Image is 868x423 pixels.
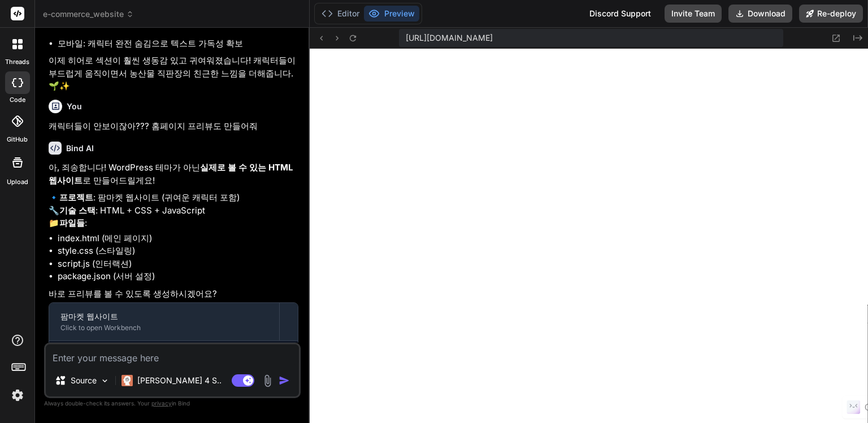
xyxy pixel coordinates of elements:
[60,323,268,332] div: Click to open Workbench
[59,217,85,228] strong: 파일들
[58,245,298,258] li: style.css (스타일링)
[44,398,301,409] p: Always double-check its answers. Your in Bind
[121,375,133,386] img: Claude 4 Sonnet
[406,32,493,44] span: [URL][DOMAIN_NAME]
[49,54,298,93] p: 이제 히어로 섹션이 훨씬 생동감 있고 귀여워졌습니다! 캐릭터들이 부드럽게 움직이면서 농산물 직판장의 친근한 느낌을 더해줍니다. 🌱✨
[58,258,298,271] li: script.js (인터랙션)
[665,5,722,23] button: Invite Team
[8,386,27,405] img: settings
[71,375,97,386] p: Source
[583,5,658,23] div: Discord Support
[10,95,25,105] label: code
[728,5,792,23] button: Download
[67,101,82,112] h6: You
[49,161,298,187] p: 아, 죄송합니다! WordPress 테마가 아닌 로 만들어드릴게요!
[49,162,295,186] strong: 실제로 볼 수 있는 HTML 웹사이트
[49,303,279,340] button: 팜마켓 웹사이트Click to open Workbench
[137,375,222,386] p: [PERSON_NAME] 4 S..
[43,8,134,20] span: e-commerce_website
[49,120,298,133] p: 캐릭터들이 안보이잖아??? 홈페이지 프리뷰도 만들어줘
[49,191,298,230] p: 🔹 : 팜마켓 웹사이트 (귀여운 캐릭터 포함) 🔧 : HTML + CSS + JavaScript 📁 :
[364,6,419,22] button: Preview
[59,205,96,216] strong: 기술 스택
[7,177,28,187] label: Upload
[58,37,298,50] li: 모바일: 캐릭터 완전 숨김으로 텍스트 가독성 확보
[5,57,29,67] label: threads
[317,6,364,22] button: Editor
[7,135,28,144] label: GitHub
[49,288,298,301] p: 바로 프리뷰를 볼 수 있도록 생성하시겠어요?
[100,376,110,386] img: Pick Models
[261,374,274,387] img: attachment
[58,232,298,245] li: index.html (메인 페이지)
[58,270,298,283] li: package.json (서버 설정)
[151,400,172,407] span: privacy
[799,5,863,23] button: Re-deploy
[59,192,93,203] strong: 프로젝트
[66,143,94,154] h6: Bind AI
[310,49,868,423] iframe: Preview
[60,311,268,322] div: 팜마켓 웹사이트
[279,375,290,386] img: icon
